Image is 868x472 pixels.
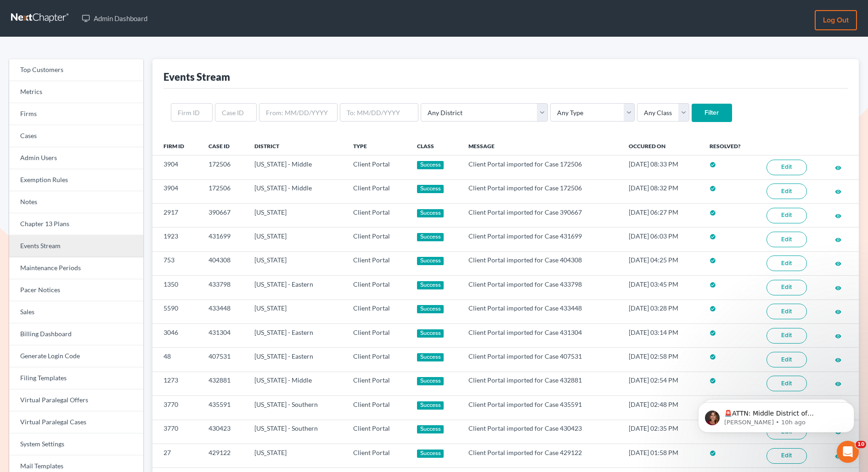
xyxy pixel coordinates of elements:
td: [US_STATE] - Southern [247,396,346,420]
td: [US_STATE] [247,300,346,323]
a: visibility [835,355,841,363]
td: Client Portal [346,300,410,323]
td: [US_STATE] [247,203,346,227]
a: Notes [9,191,143,213]
td: Client Portal [346,203,410,227]
a: Edit [767,280,807,295]
a: visibility [835,187,841,195]
td: 3046 [152,323,201,347]
td: Client Portal imported for Case 431304 [461,323,621,347]
td: [DATE] 08:32 PM [621,179,702,203]
a: Maintenance Periods [9,257,143,279]
div: Success [417,425,444,433]
div: Success [417,450,444,458]
td: [DATE] 02:54 PM [621,372,702,395]
td: [DATE] 02:35 PM [621,420,702,444]
td: 430423 [201,420,247,444]
a: Admin Dashboard [77,10,152,27]
i: check_circle [710,210,716,216]
th: Occured On [621,137,702,155]
a: Virtual Paralegal Offers [9,389,143,411]
a: Chapter 13 Plans [9,213,143,235]
a: visibility [835,259,841,267]
td: [US_STATE] - Middle [247,179,346,203]
td: 433798 [201,276,247,300]
td: [US_STATE] - Southern [247,420,346,444]
td: 1350 [152,276,201,300]
th: Message [461,137,621,155]
td: [DATE] 02:48 PM [621,396,702,420]
td: 3770 [152,420,201,444]
a: Edit [767,304,807,319]
td: Client Portal imported for Case 432881 [461,372,621,395]
i: check_circle [710,330,716,336]
a: Edit [767,328,807,344]
a: Log out [815,10,857,30]
td: Client Portal imported for Case 430423 [461,420,621,444]
td: [DATE] 03:28 PM [621,300,702,323]
td: [US_STATE] [247,251,346,275]
td: Client Portal imported for Case 172506 [461,179,621,203]
td: [DATE] 03:14 PM [621,323,702,347]
td: Client Portal imported for Case 431699 [461,228,621,251]
i: check_circle [710,185,716,192]
td: Client Portal [346,276,410,300]
td: [US_STATE] - Middle [247,372,346,395]
i: visibility [835,261,841,267]
th: Class [410,137,461,155]
td: 1923 [152,228,201,251]
td: 2917 [152,203,201,227]
td: 390667 [201,203,247,227]
th: District [247,137,346,155]
a: Edit [767,376,807,391]
td: 5590 [152,300,201,323]
i: visibility [835,189,841,195]
i: check_circle [710,354,716,360]
i: visibility [835,165,841,171]
a: Sales [9,301,143,323]
span: 10 [856,441,866,448]
input: To: MM/DD/YYYY [340,103,418,122]
i: check_circle [710,305,716,312]
a: Events Stream [9,235,143,257]
a: Edit [767,255,807,271]
i: visibility [835,381,841,387]
a: Billing Dashboard [9,323,143,345]
td: 404308 [201,251,247,275]
td: Client Portal [346,228,410,251]
td: Client Portal imported for Case 407531 [461,348,621,372]
td: [US_STATE] - Eastern [247,276,346,300]
a: visibility [835,235,841,243]
div: Success [417,401,444,410]
div: Success [417,185,444,193]
i: visibility [835,237,841,243]
td: 431699 [201,228,247,251]
td: 27 [152,444,201,467]
a: Top Customers [9,59,143,81]
a: visibility [835,211,841,219]
i: check_circle [710,257,716,264]
div: Success [417,353,444,361]
a: Pacer Notices [9,279,143,301]
td: 432881 [201,372,247,395]
i: visibility [835,309,841,315]
td: Client Portal [346,372,410,395]
a: System Settings [9,433,143,455]
th: Firm ID [152,137,201,155]
td: Client Portal imported for Case 404308 [461,251,621,275]
a: Generate Login Code [9,345,143,367]
a: Exemption Rules [9,169,143,191]
td: 407531 [201,348,247,372]
div: Success [417,281,444,289]
td: [DATE] 06:27 PM [621,203,702,227]
a: Edit [767,232,807,247]
input: From: MM/DD/YYYY [259,103,338,122]
input: Firm ID [171,103,213,122]
a: Metrics [9,81,143,103]
td: 431304 [201,323,247,347]
td: [US_STATE] [247,228,346,251]
td: [US_STATE] - Eastern [247,323,346,347]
